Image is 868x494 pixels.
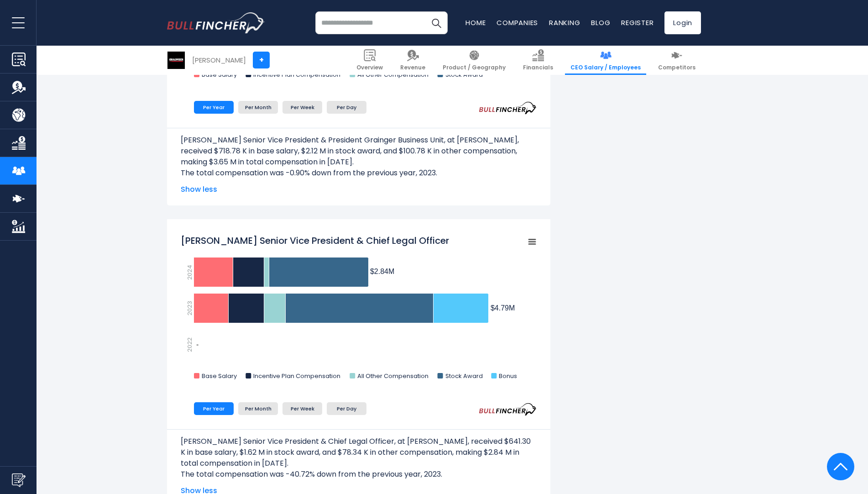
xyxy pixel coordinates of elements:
li: Per Year [194,101,234,114]
tspan: $2.84M [370,268,394,275]
span: Product / Geography [443,64,506,71]
li: Per Day [327,101,366,114]
text: All Other Compensation [357,372,429,380]
text: Incentive Plan Compensation [253,372,340,380]
text: 2023 [185,301,194,315]
span: Overview [356,64,383,71]
text: - [196,341,199,348]
p: [PERSON_NAME] Senior Vice President & President Grainger Business Unit, at [PERSON_NAME], receive... [181,135,537,168]
a: Product / Geography [437,46,511,75]
img: GWW logo [167,52,185,69]
p: The total compensation was -0.90% down from the previous year, 2023. [181,168,537,179]
a: Ranking [549,18,580,27]
a: Register [621,18,654,27]
p: The total compensation was -40.72% down from the previous year, 2023. [181,469,537,480]
text: Bonus [499,372,517,380]
a: Login [664,11,701,34]
a: + [253,52,270,68]
span: Financials [523,64,553,71]
p: [PERSON_NAME] Senior Vice President & Chief Legal Officer, at [PERSON_NAME], received $641.30 K i... [181,436,537,469]
span: CEO Salary / Employees [570,64,641,71]
tspan: [PERSON_NAME] Senior Vice President & Chief Legal Officer [181,234,449,247]
text: Base Salary [202,372,237,380]
a: Home [465,18,486,27]
span: Show less [181,184,537,195]
img: bullfincher logo [167,12,265,33]
li: Per Week [282,101,322,114]
a: Financials [518,46,559,75]
a: Revenue [395,46,431,75]
text: Stock Award [445,70,483,79]
text: 2024 [185,265,194,280]
a: Companies [497,18,538,27]
li: Per Week [282,402,322,415]
a: Blog [591,18,610,27]
a: Overview [351,46,388,75]
text: Stock Award [445,372,483,380]
li: Per Month [238,402,278,415]
a: CEO Salary / Employees [565,46,646,75]
div: [PERSON_NAME] [192,55,246,65]
text: 2022 [185,337,194,352]
li: Per Month [238,101,278,114]
button: Search [425,11,448,34]
li: Per Day [327,402,366,415]
text: All Other Compensation [357,70,429,79]
a: Go to homepage [167,12,265,33]
text: Incentive Plan Compensation [253,70,340,79]
a: Competitors [653,46,701,75]
span: Competitors [658,64,695,71]
tspan: $4.79M [491,304,515,312]
svg: Nancy L. Berardinelli-Krantz Senior Vice President & Chief Legal Officer [181,230,537,389]
text: Base Salary [202,70,237,79]
span: Revenue [400,64,425,71]
li: Per Year [194,402,234,415]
